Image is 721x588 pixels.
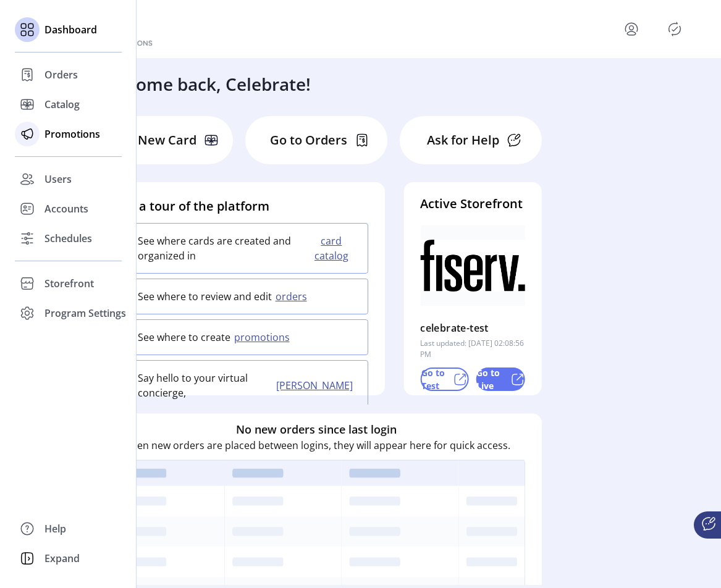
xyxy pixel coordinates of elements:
[138,233,306,263] p: See where cards are created and organized in
[44,97,80,112] span: Catalog
[272,378,360,393] button: [PERSON_NAME]
[236,421,397,438] h6: No new orders since last login
[420,195,525,213] h4: Active Storefront
[44,521,66,536] span: Help
[108,197,369,216] h4: Take a tour of the platform
[44,67,78,82] span: Orders
[427,131,499,149] p: Ask for Help
[230,330,297,345] button: promotions
[476,366,505,392] p: Go to Live
[44,306,126,321] span: Program Settings
[44,172,72,187] span: Users
[421,366,448,392] p: Go to Test
[44,276,94,291] span: Storefront
[306,233,361,263] button: card catalog
[420,318,489,338] p: celebrate-test
[44,127,100,141] span: Promotions
[138,371,273,400] p: Say hello to your virtual concierge,
[138,289,272,304] p: See where to review and edit
[122,438,510,453] p: When new orders are placed between logins, they will appear here for quick access.
[665,19,685,39] button: Publisher Panel
[44,231,92,246] span: Schedules
[112,131,196,149] p: Add New Card
[96,71,311,97] h3: Welcome back, Celebrate!
[420,338,525,360] p: Last updated: [DATE] 02:08:56 PM
[138,330,230,345] p: See where to create
[622,19,641,39] button: menu
[44,551,80,566] span: Expand
[270,131,347,149] p: Go to Orders
[44,22,97,37] span: Dashboard
[44,201,88,216] span: Accounts
[272,289,314,304] button: orders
